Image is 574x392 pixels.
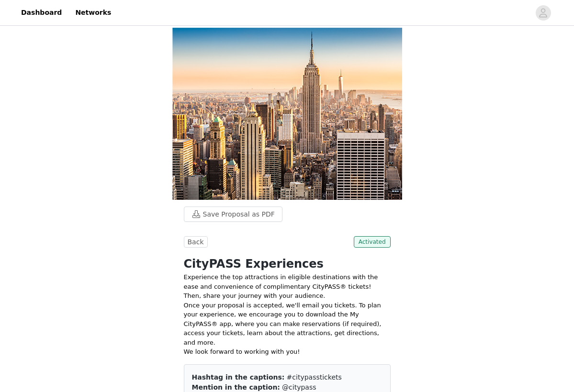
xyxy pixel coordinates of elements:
p: Experience the top attractions in eligible destinations with the ease and convenience of complime... [184,272,391,301]
a: Dashboard [15,2,68,23]
span: Mention in the caption: [192,383,280,391]
span: Hashtag in the captions: [192,373,285,381]
a: Networks [69,2,117,23]
span: Activated [354,236,391,248]
button: Save Proposal as PDF [184,207,282,222]
span: Once your proposal is accepted, we'll email you tickets [184,302,355,309]
div: avatar [539,5,548,21]
span: @citypass [282,383,316,391]
span: #citypasstickets [287,373,342,381]
p: . To plan your experience, we encourage you to download the My CityPASS® app, where you can make ... [184,301,391,348]
img: campaign image [172,28,402,200]
p: We look forward to working with you! [184,347,391,357]
h1: CityPASS Experiences [184,255,391,272]
button: Back [184,236,208,248]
